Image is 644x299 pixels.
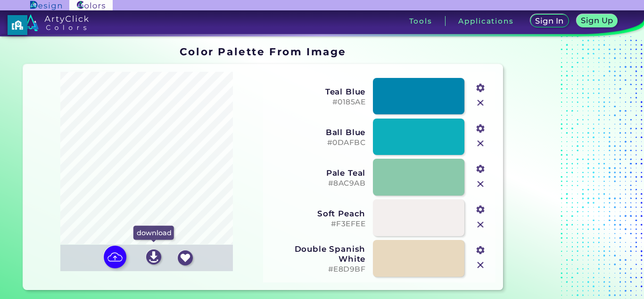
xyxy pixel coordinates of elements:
[178,250,193,265] img: icon_favourite_white.svg
[458,17,513,25] h3: Applications
[474,259,487,271] img: icon_close.svg
[269,98,365,107] h5: #0185AE
[474,219,487,231] img: icon_close.svg
[180,44,347,59] h1: Color Palette From Image
[8,15,27,35] button: privacy banner
[269,220,365,229] h5: #F3EFEE
[582,17,612,24] h5: Sign Up
[269,265,365,274] h5: #E8D9BF
[269,179,365,188] h5: #8AC9AB
[474,178,487,190] img: icon_close.svg
[269,209,365,218] h3: Soft Peach
[269,138,365,147] h5: #0DAFBC
[269,128,365,137] h3: Ball Blue
[578,15,616,27] a: Sign Up
[133,225,174,239] p: download
[537,17,563,25] h5: Sign In
[269,168,365,178] h3: Pale Teal
[474,137,487,150] img: icon_close.svg
[146,249,161,265] img: icon_download_white.svg
[30,1,62,10] img: ArtyClick Design logo
[269,87,365,96] h3: Teal Blue
[104,246,126,268] img: icon picture
[532,15,567,27] a: Sign In
[409,17,432,25] h3: Tools
[145,249,162,267] a: download
[474,97,487,109] img: icon_close.svg
[269,244,365,263] h3: Double Spanish White
[23,14,89,31] img: logo_artyclick_colors_white.svg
